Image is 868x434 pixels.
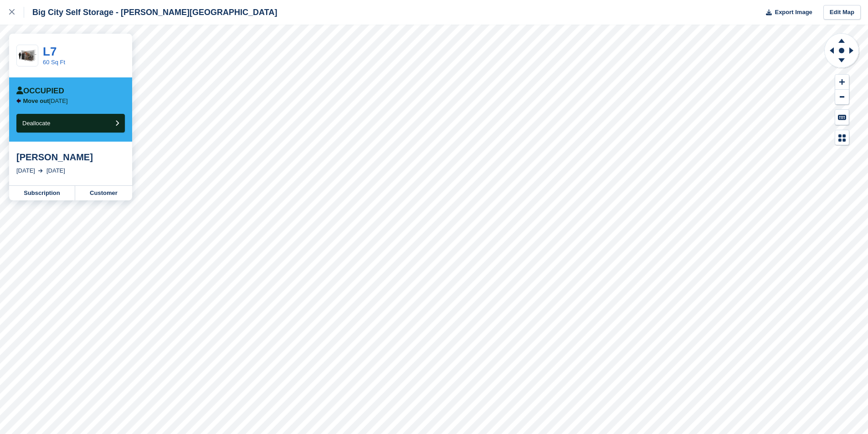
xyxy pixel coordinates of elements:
div: [PERSON_NAME] [16,152,125,163]
button: Map Legend [835,130,849,145]
a: Customer [75,186,132,200]
a: 60 Sq Ft [43,59,65,66]
span: Move out [23,97,49,104]
a: Edit Map [823,5,861,20]
img: arrow-right-light-icn-cde0832a797a2874e46488d9cf13f60e5c3a73dbe684e267c42b8395dfbc2abf.svg [38,169,43,173]
span: Export Image [775,8,812,17]
div: [DATE] [16,166,35,175]
button: Keyboard Shortcuts [835,110,849,125]
a: L7 [43,45,56,58]
button: Zoom Out [835,90,849,105]
div: Big City Self Storage - [PERSON_NAME][GEOGRAPHIC_DATA] [24,7,277,18]
p: [DATE] [23,97,68,105]
div: [DATE] [46,166,65,175]
div: Occupied [16,87,64,96]
button: Deallocate [16,114,125,133]
img: arrow-left-icn-90495f2de72eb5bd0bd1c3c35deca35cc13f817d75bef06ecd7c0b315636ce7e.svg [16,98,21,103]
span: Deallocate [22,120,50,127]
img: 60-sqft-unit.jpg [17,48,38,64]
button: Export Image [760,5,812,20]
a: Subscription [9,186,75,200]
button: Zoom In [835,75,849,90]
